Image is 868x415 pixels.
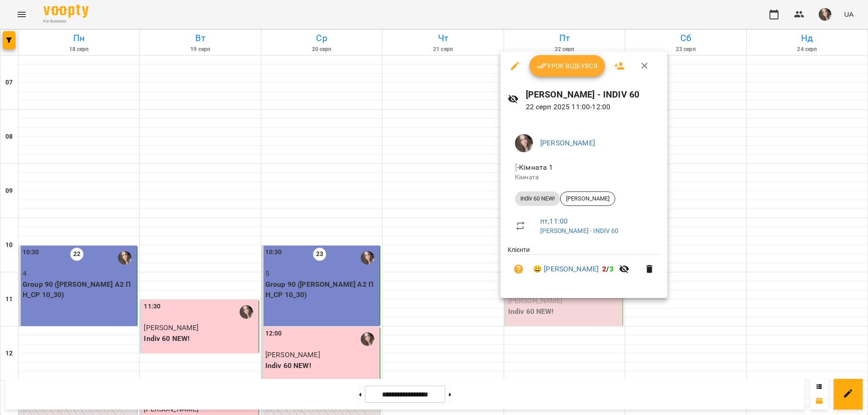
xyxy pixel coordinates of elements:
[529,55,605,77] button: Урок відбувся
[508,258,529,280] button: Візит ще не сплачено. Додати оплату?
[515,134,533,152] img: f6374287e352a2e74eca4bf889e79d1e.jpg
[602,265,606,273] span: 2
[602,265,613,273] b: /
[515,173,653,182] p: Кімната
[561,195,615,203] span: [PERSON_NAME]
[526,88,660,102] h6: [PERSON_NAME] - INDIV 60
[540,217,568,225] a: пт , 11:00
[526,102,660,112] p: 22 серп 2025 11:00 - 12:00
[540,139,595,147] a: [PERSON_NAME]
[537,61,598,71] span: Урок відбувся
[540,227,619,234] a: [PERSON_NAME] - INDIV 60
[515,163,555,172] span: - Кімната 1
[560,191,615,206] div: [PERSON_NAME]
[609,265,613,273] span: 3
[533,264,599,275] a: 😀 [PERSON_NAME]
[508,245,660,287] ul: Клієнти
[515,195,560,203] span: Indiv 60 NEW!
